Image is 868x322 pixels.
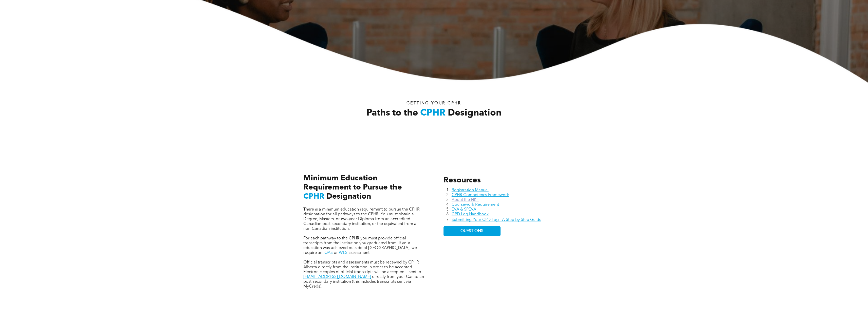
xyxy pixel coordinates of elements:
a: CPHR Competency Framework [452,193,509,197]
span: Resources [444,177,481,184]
span: For each pathway to the CPHR you must provide official transcripts from the institution you gradu... [303,236,417,255]
a: IQAS [323,251,333,255]
span: directly from your Canadian post-secondary institution (this includes transcripts sent via MyCreds). [303,275,424,289]
span: CPHR [303,193,324,200]
a: About the NKE [452,198,479,202]
span: Designation [326,193,371,200]
span: Getting your Cphr [407,101,461,105]
span: Official transcripts and assessments must be received by CPHR Alberta directly from the instituti... [303,260,421,274]
span: QUESTIONS [460,229,483,234]
span: or [334,251,338,255]
a: EVA & SPEVA [452,207,476,212]
a: Registration Manual [452,188,489,192]
a: CPD Log Handbook [452,212,489,216]
span: CPHR [420,109,446,118]
a: WES [339,251,347,255]
a: [EMAIL_ADDRESS][DOMAIN_NAME] [303,275,371,279]
a: Submitting Your CPD Log - A Step by Step Guide [452,218,541,222]
span: There is a minimum education requirement to pursue the CPHR designation for all pathways to the C... [303,207,420,231]
span: assessment. [348,251,371,255]
span: Designation [448,109,502,118]
a: Coursework Requirement [452,203,499,207]
span: Minimum Education Requirement to Pursue the [303,175,402,191]
a: QUESTIONS [444,226,501,236]
span: Paths to the [366,109,418,118]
